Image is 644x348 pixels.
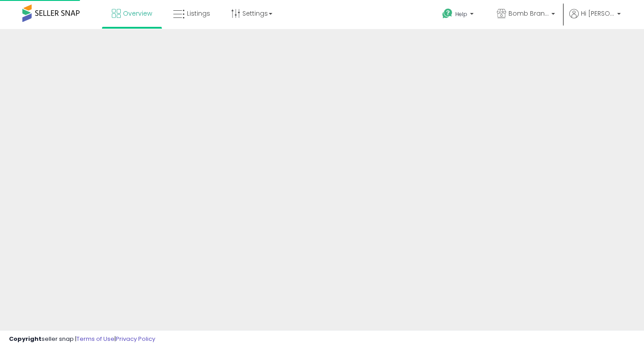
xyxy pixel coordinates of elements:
[9,335,155,344] div: seller snap | |
[581,9,614,18] span: Hi [PERSON_NAME]
[187,9,210,18] span: Listings
[435,1,483,29] a: Help
[116,335,155,343] a: Privacy Policy
[569,9,621,29] a: Hi [PERSON_NAME]
[76,335,114,343] a: Terms of Use
[508,9,549,18] span: Bomb Brands
[9,335,42,343] strong: Copyright
[442,8,453,19] i: Get Help
[123,9,152,18] span: Overview
[455,10,467,18] span: Help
